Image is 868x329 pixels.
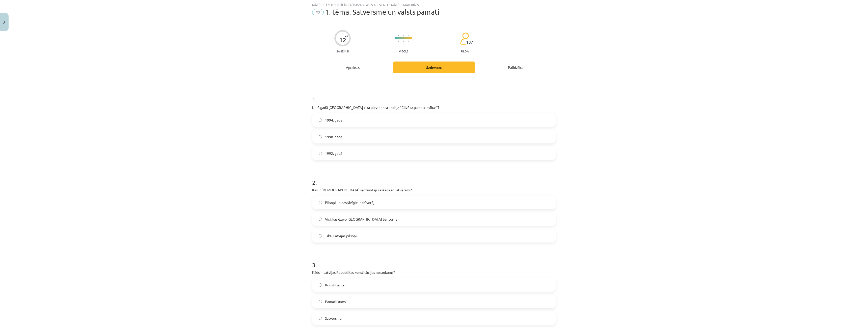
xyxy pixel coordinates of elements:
[319,234,322,237] input: Tikai Latvijas pilsoņi
[312,270,556,275] p: Kāds ir Latvijas Republikas konstitūcijas nosaukums?
[325,151,342,156] span: 1992. gadā
[319,317,322,320] input: Satversme
[319,218,322,221] input: Visi, kas dzīvo [GEOGRAPHIC_DATA] teritorijā
[319,118,322,122] input: 1994. gadā
[408,35,409,36] img: icon-short-line-57e1e144782c952c97e751825c79c345078a6d821885a25fce030b3d8c18986b.svg
[312,62,393,73] div: Apraksts
[312,3,556,7] div: Mācību tēma: Sociālās zinības 9. klases 1. ieskaites mācību materiāls
[3,21,5,24] img: icon-close-lesson-0947bae3869378f0d4975bcd49f059093ad1ed9edebbc8119c70593378902aed.svg
[403,35,404,36] img: icon-short-line-57e1e144782c952c97e751825c79c345078a6d821885a25fce030b3d8c18986b.svg
[319,152,322,155] input: 1992. gadā
[398,35,399,36] img: icon-short-line-57e1e144782c952c97e751825c79c345078a6d821885a25fce030b3d8c18986b.svg
[319,135,322,138] input: 1998. gadā
[408,41,409,42] img: icon-short-line-57e1e144782c952c97e751825c79c345078a6d821885a25fce030b3d8c18986b.svg
[325,217,397,222] span: Visi, kas dzīvo [GEOGRAPHIC_DATA] teritorijā
[312,88,556,103] h1: 1 .
[312,253,556,268] h1: 3 .
[312,9,324,15] span: #2
[339,37,346,44] div: 12
[396,35,396,36] img: icon-short-line-57e1e144782c952c97e751825c79c345078a6d821885a25fce030b3d8c18986b.svg
[466,40,473,44] span: 137
[325,134,342,139] span: 1998. gadā
[398,41,399,42] img: icon-short-line-57e1e144782c952c97e751825c79c345078a6d821885a25fce030b3d8c18986b.svg
[319,201,322,204] input: Pilsoņi un pastāvīgie iedzīvotāji
[393,62,475,73] div: Uzdevums
[319,283,322,287] input: Konstitūcija
[325,233,357,238] span: Tikai Latvijas pilsoņi
[325,8,439,16] span: 1. tēma. Satversme un valsts pamati
[325,299,346,304] span: Pamatlikums
[325,200,375,205] span: Pilsoņi un pastāvīgie iedzīvotāji
[312,170,556,186] h1: 2 .
[319,300,322,303] input: Pamatlikums
[460,32,469,45] img: students-c634bb4e5e11cddfef0936a35e636f08e4e9abd3cc4e673bd6f9a4125e45ecb1.svg
[396,41,396,42] img: icon-short-line-57e1e144782c952c97e751825c79c345078a6d821885a25fce030b3d8c18986b.svg
[345,35,348,38] span: XP
[475,62,556,73] div: Palīdzība
[325,282,344,288] span: Konstitūcija
[325,316,342,321] span: Satversme
[403,41,404,42] img: icon-short-line-57e1e144782c952c97e751825c79c345078a6d821885a25fce030b3d8c18986b.svg
[401,34,401,43] img: icon-long-line-d9ea69661e0d244f92f715978eff75569469978d946b2353a9bb055b3ed8787d.svg
[399,49,408,53] p: Viegls
[460,49,469,53] p: pilda
[312,187,556,193] p: Kas ir [DEMOGRAPHIC_DATA] iedzīvotāji saskaņā ar Satversmi?
[325,117,342,123] span: 1994. gadā
[334,49,351,53] p: Saņemsi
[312,105,556,110] p: Kurā gadā [GEOGRAPHIC_DATA] tika pievienota nodaļa "Cilvēka pamattiesības"?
